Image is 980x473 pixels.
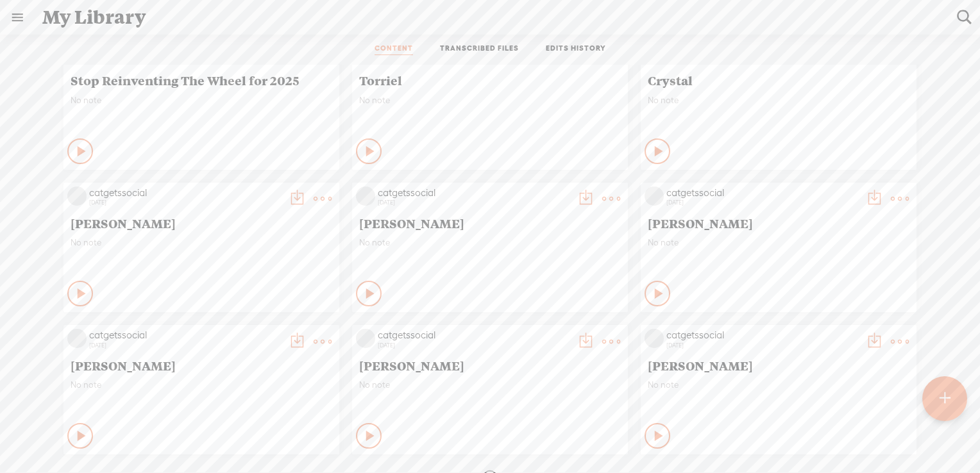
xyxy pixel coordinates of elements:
[67,329,87,348] img: videoLoading.png
[359,95,621,106] span: No note
[71,379,332,390] span: No note
[359,379,621,390] span: No note
[89,199,282,206] div: [DATE]
[89,329,282,342] div: catgetssocial
[378,329,570,342] div: catgetssocial
[648,95,909,106] span: No note
[71,358,332,373] span: [PERSON_NAME]
[648,215,909,231] span: [PERSON_NAME]
[89,187,282,199] div: catgetssocial
[546,44,606,55] a: EDITS HISTORY
[33,1,948,34] div: My Library
[356,329,375,348] img: videoLoading.png
[648,237,909,248] span: No note
[67,187,87,206] img: videoLoading.png
[645,187,664,206] img: videoLoading.png
[359,237,621,248] span: No note
[648,379,909,390] span: No note
[440,44,519,55] a: TRANSCRIBED FILES
[648,358,909,373] span: [PERSON_NAME]
[71,237,332,248] span: No note
[359,215,621,231] span: [PERSON_NAME]
[378,342,570,349] div: [DATE]
[666,199,859,206] div: [DATE]
[71,72,332,88] span: Stop Reinventing The Wheel for 2025
[666,187,859,199] div: catgetssocial
[378,199,570,206] div: [DATE]
[648,72,909,88] span: Crystal
[359,72,621,88] span: Torriel
[645,329,664,348] img: videoLoading.png
[359,358,621,373] span: [PERSON_NAME]
[356,187,375,206] img: videoLoading.png
[378,187,570,199] div: catgetssocial
[71,95,332,106] span: No note
[375,44,413,55] a: CONTENT
[71,215,332,231] span: [PERSON_NAME]
[666,329,859,342] div: catgetssocial
[89,342,282,349] div: [DATE]
[666,342,859,349] div: [DATE]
